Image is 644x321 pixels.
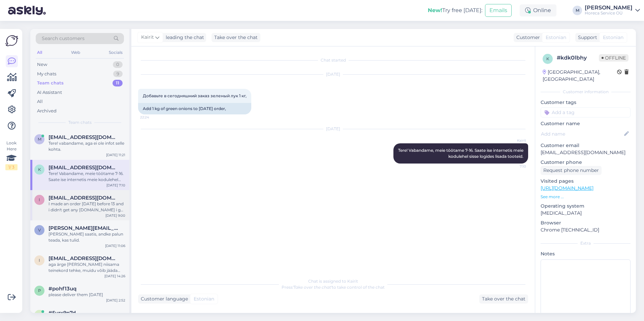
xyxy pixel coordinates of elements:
[5,34,18,47] img: Askly Logo
[541,149,631,156] p: [EMAIL_ADDRESS][DOMAIN_NAME]
[39,197,40,202] span: i
[37,61,47,68] div: New
[5,140,18,170] div: Look Here
[541,194,631,200] p: See more ...
[105,243,125,248] div: [DATE] 11:06
[428,6,482,14] div: Try free [DATE]:
[541,120,631,127] p: Customer name
[543,69,617,83] div: [GEOGRAPHIC_DATA], [GEOGRAPHIC_DATA]
[39,258,40,263] span: i
[479,294,528,304] div: Take over the chat
[501,164,526,169] span: 7:10
[49,171,125,183] div: Tere! Vabandame, meie töötame 7-16. Saate ise internetis meie kodulehel sisse logides lisada toot...
[541,159,631,166] p: Customer phone
[398,148,524,159] span: Tere! Vabandame, meie töötame 7-16. Saate ise internetis meie kodulehel sisse logides lisada toot...
[141,34,154,41] span: Kairit
[557,54,599,62] div: # kdk0lbhy
[541,130,623,138] input: Add name
[49,231,125,243] div: [PERSON_NAME] saatis, andke palun teada, kas tulid.
[212,33,260,42] div: Take over the chat
[546,34,566,41] span: Estonian
[541,203,631,210] p: Operating system
[575,34,597,41] div: Support
[49,310,76,316] span: #5vrx9n7d
[585,5,640,16] a: [PERSON_NAME]Horeca Service OÜ
[49,286,76,292] span: #pohf13uq
[194,295,214,302] span: Estonian
[38,288,41,293] span: p
[541,107,631,117] input: Add a tag
[138,295,188,302] div: Customer language
[541,89,631,95] div: Customer information
[514,34,540,41] div: Customer
[501,138,526,143] span: Kairit
[49,195,119,201] span: info@pulcinella.ee
[541,166,602,175] div: Request phone number
[541,226,631,234] p: Chrome [TECHNICAL_ID]
[541,219,631,226] p: Browser
[38,137,41,142] span: m
[541,178,631,185] p: Visited pages
[36,48,43,57] div: All
[113,61,123,68] div: 0
[49,255,119,261] span: info@amija.ee
[585,10,633,16] div: Horeca Service OÜ
[585,5,633,10] div: [PERSON_NAME]
[49,261,125,274] div: aga ärge [PERSON_NAME] niisama teinekord tehke, muidu võib jääda info nägemata :)
[112,80,123,86] div: 11
[113,71,123,77] div: 9
[68,119,92,126] span: Team chats
[163,34,204,41] div: leading the chat
[143,93,247,98] span: Добавьте в сегодняшний заказ зеленый лук 1 кг,
[573,6,582,15] div: M
[49,134,119,140] span: maive.aasmaa@siimustilak.edu.ee
[49,225,119,231] span: virko.tugevus@delice.ee
[308,279,358,284] span: Chat is assigned to Kairit
[37,71,56,77] div: My chats
[541,99,631,106] p: Customer tags
[541,250,631,257] p: Notes
[5,164,18,170] div: 1 / 3
[105,213,125,218] div: [DATE] 9:00
[541,240,631,246] div: Extra
[293,285,332,290] i: 'Take over the chat'
[138,103,251,114] div: Add 1 kg of green onions to [DATE] order,
[138,126,528,132] div: [DATE]
[106,298,125,303] div: [DATE] 2:52
[37,89,62,96] div: AI Assistant
[38,312,41,317] span: 5
[49,140,125,152] div: Tere! vabandame, aga ei ole infot selle kohta.
[138,71,528,77] div: [DATE]
[599,54,629,62] span: Offline
[138,57,528,63] div: Chat started
[37,108,57,114] div: Archived
[106,152,125,157] div: [DATE] 11:21
[282,285,385,290] span: Press to take control of the chat
[546,56,549,61] span: k
[541,142,631,149] p: Customer email
[140,115,165,120] span: 22:24
[104,274,125,279] div: [DATE] 14:26
[42,35,85,42] span: Search customers
[107,48,124,57] div: Socials
[603,34,623,41] span: Estonian
[49,292,125,298] div: please deliver them [DATE]
[49,165,119,171] span: kosmetolog75@mail.ru
[37,80,64,86] div: Team chats
[485,4,512,17] button: Emails
[70,48,82,57] div: Web
[49,201,125,213] div: I made an order [DATE] before 13 and i didn't get any [DOMAIN_NAME] i get it [DATE]
[37,98,43,105] div: All
[520,4,556,16] div: Online
[541,210,631,217] p: [MEDICAL_DATA]
[541,185,593,191] a: [URL][DOMAIN_NAME]
[38,227,41,233] span: v
[428,7,442,13] b: New!
[106,183,125,188] div: [DATE] 7:10
[38,167,41,172] span: k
